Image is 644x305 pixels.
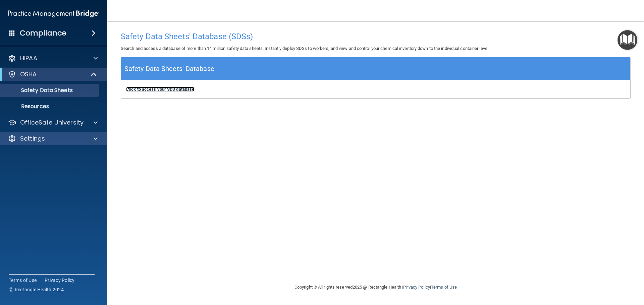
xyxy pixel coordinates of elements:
[9,277,37,284] a: Terms of Use
[4,103,96,110] p: Resources
[8,7,99,20] img: PMB logo
[20,135,45,143] p: Settings
[618,30,637,50] button: Open Resource Center
[121,32,631,41] h4: Safety Data Sheets' Database (SDSs)
[403,285,430,290] a: Privacy Policy
[45,277,75,284] a: Privacy Policy
[121,45,631,53] p: Search and access a database of more than 14 million safety data sheets. Instantly deploy SDSs to...
[124,63,214,75] h5: Safety Data Sheets' Database
[9,286,64,293] span: Ⓒ Rectangle Health 2024
[253,277,498,298] div: Copyright © All rights reserved 2025 @ Rectangle Health | |
[4,87,96,94] p: Safety Data Sheets
[126,87,194,92] a: Click to access your SDS database
[8,119,98,127] a: OfficeSafe University
[20,119,84,127] p: OfficeSafe University
[8,135,98,143] a: Settings
[8,70,97,78] a: OSHA
[431,285,457,290] a: Terms of Use
[20,28,66,38] h4: Compliance
[8,54,98,62] a: HIPAA
[20,54,37,62] p: HIPAA
[20,70,37,78] p: OSHA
